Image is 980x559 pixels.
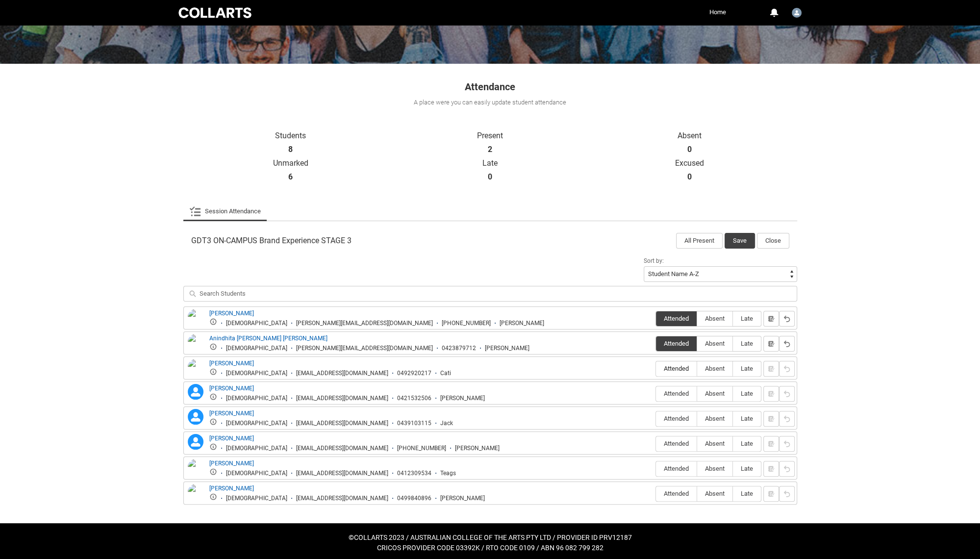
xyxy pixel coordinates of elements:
lightning-icon: Camilla Frigerio [188,384,203,400]
div: [PERSON_NAME][EMAIL_ADDRESS][DOMAIN_NAME] [296,320,433,327]
a: [PERSON_NAME] [209,460,254,467]
a: [PERSON_NAME] [209,360,254,367]
button: User Profile Cathy.Sison [789,4,804,20]
span: Attendance [465,81,515,93]
span: Attended [656,465,697,472]
div: Cati [440,370,451,377]
img: Amy Cox [188,309,203,330]
span: Absent [697,365,732,372]
span: Attended [656,490,697,497]
div: [DEMOGRAPHIC_DATA] [226,470,287,477]
p: Unmarked [191,158,391,168]
a: [PERSON_NAME] [209,310,254,317]
p: Late [390,158,590,168]
button: Reset [779,411,795,427]
div: [PERSON_NAME] [440,495,485,502]
strong: 0 [687,172,692,182]
span: Sort by: [644,257,664,264]
a: [PERSON_NAME] [209,435,254,442]
div: [DEMOGRAPHIC_DATA] [226,495,287,502]
button: All Present [676,233,723,249]
button: Notes [763,311,779,327]
button: Save [725,233,755,249]
div: [EMAIL_ADDRESS][DOMAIN_NAME] [296,445,388,452]
span: Attended [656,390,697,397]
lightning-icon: Jackson Nelis [188,434,203,450]
span: Attended [656,365,697,372]
span: Late [733,490,761,497]
span: Absent [697,440,732,447]
div: [PERSON_NAME] [500,320,544,327]
p: Excused [590,158,789,168]
span: Absent [697,490,732,497]
div: [EMAIL_ADDRESS][DOMAIN_NAME] [296,470,388,477]
lightning-icon: Jack Woodfine [188,409,203,425]
div: 0499840896 [397,495,431,502]
div: 0412309534 [397,470,431,477]
div: A place were you can easily update student attendance [182,98,798,107]
button: Reset [779,386,795,402]
button: Reset [779,436,795,452]
span: Late [733,465,761,472]
button: Reset [779,486,795,502]
span: Attended [656,340,697,347]
a: Session Attendance [189,202,261,221]
div: [DEMOGRAPHIC_DATA] [226,320,287,327]
strong: 0 [687,145,692,154]
div: [DEMOGRAPHIC_DATA] [226,345,287,352]
a: [PERSON_NAME] [209,385,254,392]
button: Notes [763,336,779,352]
span: Absent [697,465,732,472]
p: Absent [590,131,789,141]
span: GDT3 ON-CAMPUS Brand Experience STAGE 3 [191,236,352,246]
div: Teags [440,470,456,477]
div: 0423879712 [442,345,476,352]
span: Absent [697,390,732,397]
div: [PERSON_NAME] [455,445,500,452]
img: Teagan Fraser [188,459,203,481]
p: Present [390,131,590,141]
div: [DEMOGRAPHIC_DATA] [226,370,287,377]
span: Late [733,440,761,447]
div: Jack [440,420,453,427]
span: Absent [697,315,732,322]
button: Reset [779,461,795,477]
div: [DEMOGRAPHIC_DATA] [226,420,287,427]
div: [DEMOGRAPHIC_DATA] [226,395,287,402]
button: Reset [779,311,795,327]
span: Late [733,415,761,422]
input: Search Students [183,286,797,302]
div: [PHONE_NUMBER] [397,445,446,452]
img: Caitlin Grey [188,359,203,381]
div: 0492920217 [397,370,431,377]
span: Attended [656,415,697,422]
button: Reset [779,336,795,352]
div: [DEMOGRAPHIC_DATA] [226,445,287,452]
span: Late [733,365,761,372]
a: [PERSON_NAME] [209,410,254,417]
div: [PHONE_NUMBER] [442,320,491,327]
a: Home [707,5,729,20]
button: Close [757,233,789,249]
div: 0439103115 [397,420,431,427]
strong: 8 [288,145,293,154]
strong: 6 [288,172,293,182]
div: [PERSON_NAME] [440,395,485,402]
span: Late [733,315,761,322]
div: [PERSON_NAME][EMAIL_ADDRESS][DOMAIN_NAME] [296,345,433,352]
span: Late [733,390,761,397]
span: Absent [697,340,732,347]
span: Late [733,340,761,347]
div: [EMAIL_ADDRESS][DOMAIN_NAME] [296,495,388,502]
strong: 0 [488,172,492,182]
img: Walter Dibben [188,484,203,506]
div: [EMAIL_ADDRESS][DOMAIN_NAME] [296,395,388,402]
button: Reset [779,361,795,377]
div: [PERSON_NAME] [485,345,529,352]
span: Attended [656,440,697,447]
li: Session Attendance [183,202,267,221]
span: Absent [697,415,732,422]
img: Cathy.Sison [792,8,802,18]
div: [EMAIL_ADDRESS][DOMAIN_NAME] [296,370,388,377]
p: Students [191,131,391,141]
